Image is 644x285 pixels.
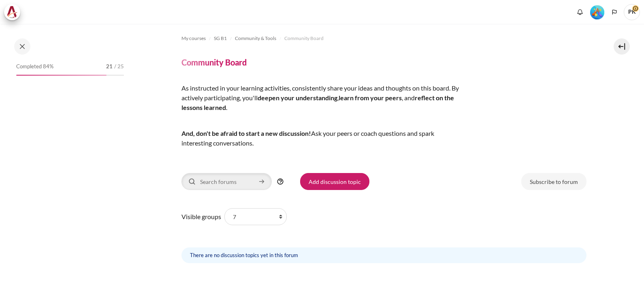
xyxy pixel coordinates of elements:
[339,94,402,101] strong: learn from your peers
[624,4,640,20] span: PK
[181,84,450,92] span: As instructed in your learning activities, consistently share your ideas and thoughts on this board.
[277,178,284,185] img: Help with Search
[300,173,369,190] a: Add discussion topic
[181,129,465,148] p: Ask your peers or coach questions and spark interesting conversations.
[214,34,227,43] a: SG B1
[574,6,586,18] div: Show notification window with no new notifications
[214,35,227,42] span: SG B1
[284,34,324,43] a: Community Board
[114,63,124,71] span: / 25
[235,34,276,43] a: Community & Tools
[16,75,107,76] div: 84%
[235,35,276,42] span: Community & Tools
[521,173,586,190] a: Subscribe to forum
[284,35,324,42] span: Community Board
[181,32,586,45] nav: Navigation bar
[258,94,337,101] strong: deepen your understanding
[275,178,286,185] a: Help
[6,6,18,18] img: Architeck
[181,83,465,112] p: By actively participating, you'll , , and .
[624,4,640,20] a: User menu
[181,247,586,263] div: There are no discussion topics yet in this forum
[4,4,24,20] a: Architeck Architeck
[181,129,311,137] strong: And, don't be afraid to start a new discussion!
[181,173,272,190] input: Search forums
[590,5,604,19] img: Level #5
[106,63,113,71] span: 21
[587,4,608,19] a: Level #5
[181,34,206,43] a: My courses
[181,212,221,222] label: Visible groups
[181,57,247,68] h4: Community Board
[608,6,621,18] button: Languages
[590,4,604,19] div: Level #5
[181,35,206,42] span: My courses
[16,63,53,71] span: Completed 84%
